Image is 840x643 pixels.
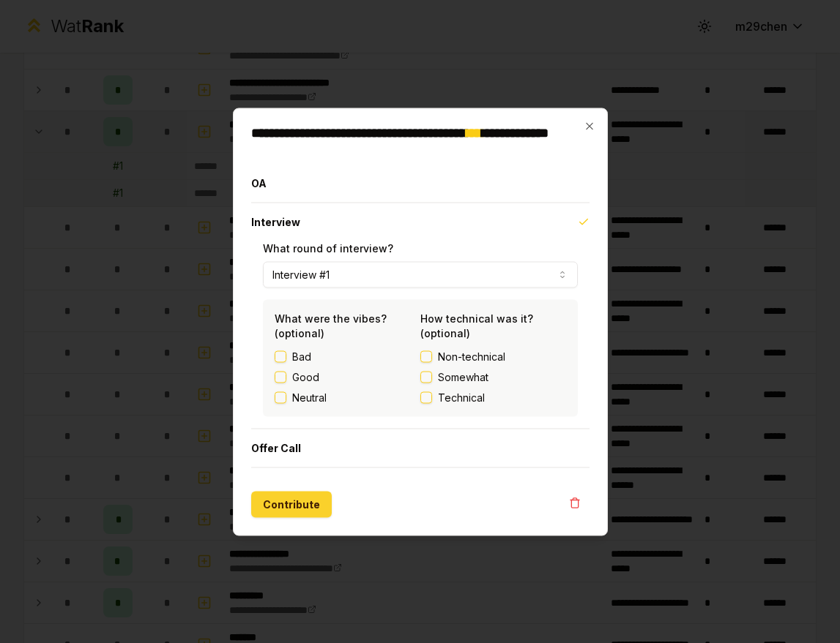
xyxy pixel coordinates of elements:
[251,164,590,202] button: OA
[420,371,432,383] button: Somewhat
[251,241,590,428] div: Interview
[438,349,505,364] span: Non-technical
[251,203,590,241] button: Interview
[251,429,590,467] button: Offer Call
[420,350,432,362] button: Non-technical
[292,390,327,405] label: Neutral
[251,491,332,517] button: Contribute
[275,312,387,339] label: What were the vibes? (optional)
[420,391,432,403] button: Technical
[438,369,488,384] span: Somewhat
[420,312,533,339] label: How technical was it? (optional)
[263,241,393,254] label: What round of interview?
[292,369,319,384] label: Good
[438,390,485,405] span: Technical
[292,349,311,364] label: Bad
